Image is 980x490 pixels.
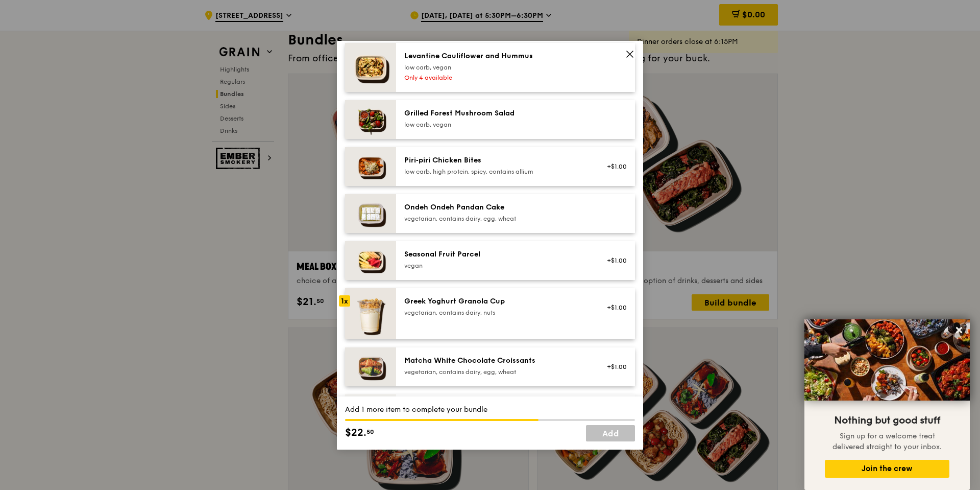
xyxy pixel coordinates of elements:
div: Ondeh Ondeh Pandan Cake [404,202,587,213]
span: $22. [345,425,366,440]
div: vegetarian, contains dairy, egg, wheat [404,215,587,223]
img: DSC07876-Edit02-Large.jpeg [804,319,970,401]
button: Join the crew [825,460,949,478]
div: +$1.00 [600,304,627,312]
div: +$1.00 [600,256,627,265]
div: low carb, vegan [404,121,587,129]
a: Add [586,425,635,441]
div: low carb, vegan [404,63,587,72]
div: +$1.00 [600,363,627,371]
span: Sign up for a welcome treat delivered straight to your inbox. [832,432,942,451]
div: Seasonal Fruit Parcel [404,249,587,260]
img: daily_normal_Piri-Piri-Chicken-Bites-HORZ.jpg [345,147,396,186]
div: Piri‑piri Chicken Bites [404,155,587,166]
img: daily_normal_Raspberry_Thyme_Crumble__Horizontal_.jpg [345,394,396,433]
img: daily_normal_Ondeh_Ondeh_Pandan_Cake-HORZ.jpg [345,194,396,233]
div: 1x [339,295,350,307]
img: daily_normal_Grilled-Forest-Mushroom-Salad-HORZ.jpg [345,100,396,139]
img: daily_normal_Seasonal_Fruit_Parcel__Horizontal_.jpg [345,241,396,280]
img: daily_normal_Greek_Yoghurt_Granola_Cup.jpeg [345,288,396,339]
div: Only 4 available [404,74,587,82]
div: Levantine Cauliflower and Hummus [404,51,587,61]
div: Grilled Forest Mushroom Salad [404,108,587,119]
div: low carb, high protein, spicy, contains allium [404,168,587,176]
span: Nothing but good stuff [834,414,940,427]
span: 50 [366,428,374,436]
div: vegetarian, contains dairy, nuts [404,309,587,317]
div: Matcha White Chocolate Croissants [404,356,587,366]
img: daily_normal_Levantine_Cauliflower_and_Hummus__Horizontal_.jpg [345,43,396,92]
div: +$1.00 [600,162,627,171]
div: Greek Yoghurt Granola Cup [404,296,587,307]
img: daily_normal_Matcha_White_Chocolate_Croissants-HORZ.jpg [345,347,396,386]
div: vegetarian, contains dairy, egg, wheat [404,368,587,376]
div: Add 1 more item to complete your bundle [345,405,635,415]
div: vegan [404,262,587,270]
button: Close [951,322,967,338]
